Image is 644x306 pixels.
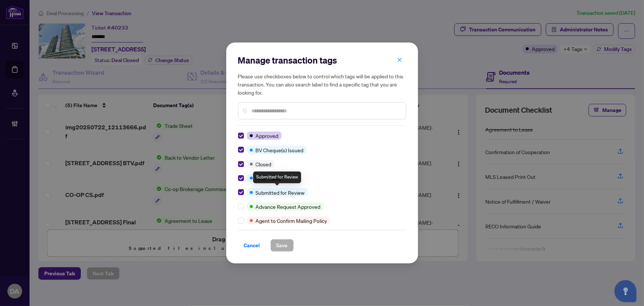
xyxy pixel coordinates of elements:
[256,217,327,225] span: Agent to Confirm Mailing Policy
[238,239,266,252] button: Cancel
[256,188,305,197] span: Submitted for Review
[238,72,406,96] h5: Please use checkboxes below to control which tags will be applied to this transaction. You can al...
[397,57,402,62] span: close
[614,280,637,302] button: Open asap
[238,54,406,66] h2: Manage transaction tags
[244,239,260,251] span: Cancel
[256,203,321,211] span: Advance Request Approved
[256,160,272,168] span: Closed
[256,132,279,140] span: Approved
[253,171,301,183] div: Submitted for Review
[256,146,304,154] span: BV Cheque(s) Issued
[271,239,294,252] button: Save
